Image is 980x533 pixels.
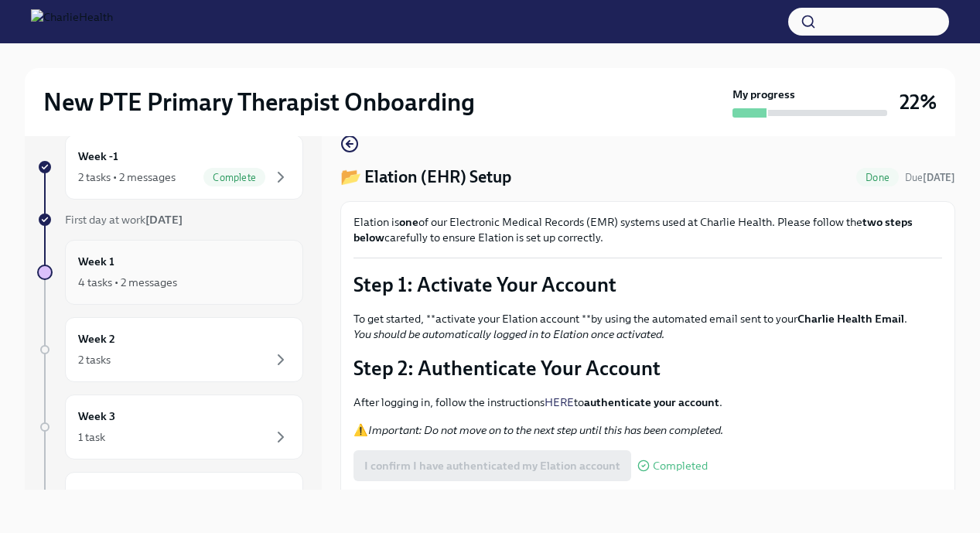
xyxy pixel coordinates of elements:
[78,408,115,425] h6: Week 3
[37,212,303,227] a: First day at work[DATE]
[545,395,574,409] a: HERE
[353,214,942,245] p: Elation is of our Electronic Medical Records (EMR) systems used at Charlie Health. Please follow ...
[78,330,115,347] h6: Week 2
[145,213,183,227] strong: [DATE]
[78,253,114,270] h6: Week 1
[900,88,937,116] h3: 22%
[65,213,183,227] span: First day at work
[923,172,955,183] strong: [DATE]
[905,170,955,185] span: August 22nd, 2025 07:00
[353,422,942,438] p: ⚠️
[353,271,942,299] p: Step 1: Activate Your Account
[340,166,511,189] h4: 📂 Elation (EHR) Setup
[78,275,177,290] div: 4 tasks • 2 messages
[797,312,904,326] strong: Charlie Health Email
[856,172,899,183] span: Done
[37,135,303,200] a: Week -12 tasks • 2 messagesComplete
[31,9,113,34] img: CharlieHealth
[37,240,303,305] a: Week 14 tasks • 2 messages
[353,395,942,410] p: After logging in, follow the instructions to .
[78,169,176,185] div: 2 tasks • 2 messages
[78,429,105,445] div: 1 task
[78,148,118,165] h6: Week -1
[37,317,303,382] a: Week 22 tasks
[353,311,942,342] p: To get started, **activate your Elation account **by using the automated email sent to your .
[353,327,664,341] em: You should be automatically logged in to Elation once activated.
[353,354,942,382] p: Step 2: Authenticate Your Account
[584,395,719,409] strong: authenticate your account
[653,460,708,472] span: Completed
[732,87,795,102] strong: My progress
[37,395,303,460] a: Week 31 task
[43,87,475,118] h2: New PTE Primary Therapist Onboarding
[78,352,111,367] div: 2 tasks
[203,172,265,183] span: Complete
[368,423,723,437] em: Important: Do not move on to the next step until this has been completed.
[905,172,955,183] span: Due
[78,485,116,502] h6: Week 4
[399,215,418,229] strong: one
